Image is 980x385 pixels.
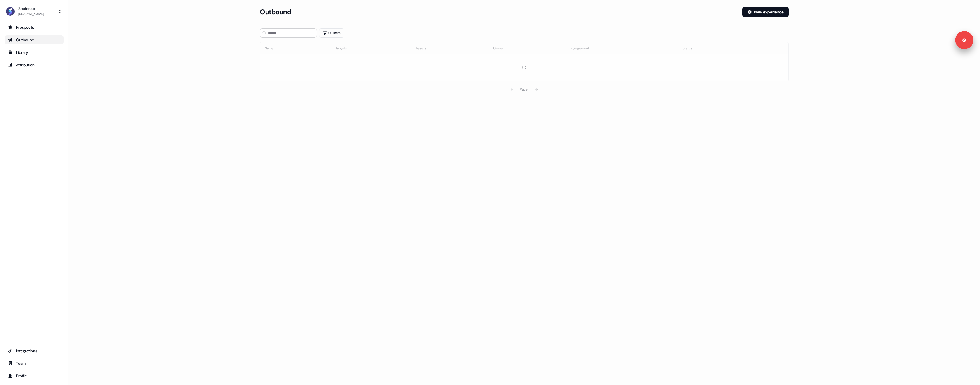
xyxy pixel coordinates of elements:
div: Secfense [18,6,44,11]
div: Attribution [8,62,60,68]
a: Go to prospects [5,23,64,32]
div: Library [8,50,60,55]
button: New experience [742,7,789,17]
a: Go to outbound experience [5,35,64,44]
a: Go to attribution [5,60,64,69]
button: Secfense[PERSON_NAME] [5,5,64,18]
button: 0 Filters [319,28,344,38]
div: Outbound [8,37,60,43]
a: Go to profile [5,371,64,380]
div: Prospects [8,24,60,30]
h3: Outbound [260,8,291,16]
div: Integrations [8,348,60,354]
div: Profile [8,373,60,379]
a: Go to integrations [5,346,64,355]
a: Go to templates [5,48,64,57]
div: Team [8,361,60,366]
div: [PERSON_NAME] [18,11,44,17]
a: Go to team [5,359,64,368]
